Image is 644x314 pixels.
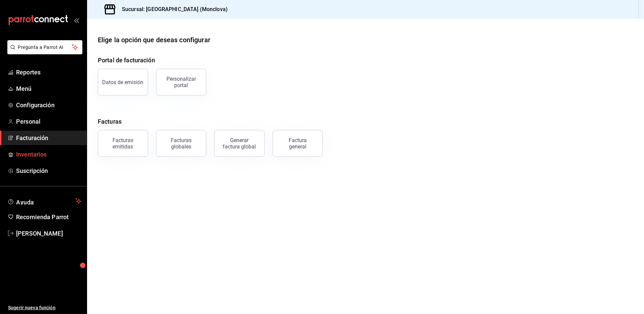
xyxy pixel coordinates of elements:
div: Personalizar portal [160,76,202,88]
button: open_drawer_menu [74,17,79,23]
span: Reportes [16,68,81,77]
span: [PERSON_NAME] [16,229,81,238]
button: Datos de emisión [98,69,148,96]
button: Factura general [273,130,323,157]
span: Recomienda Parrot [16,212,81,222]
span: Menú [16,84,81,93]
span: Facturación [16,133,81,142]
button: Facturas globales [156,130,206,157]
div: Facturas globales [160,137,202,150]
button: Personalizar portal [156,69,206,96]
span: Suscripción [16,166,81,175]
button: Pregunta a Parrot AI [7,40,82,54]
h3: Sucursal: [GEOGRAPHIC_DATA] (Monclova) [117,5,228,13]
div: Elige la opción que deseas configurar [98,35,210,45]
span: Inventarios [16,150,81,159]
span: Personal [16,117,81,126]
a: Pregunta a Parrot AI [5,49,82,56]
span: Ayuda [16,197,73,205]
div: Factura general [281,137,314,150]
div: Generar factura global [223,137,256,150]
h4: Facturas [98,117,633,126]
div: Datos de emisión [102,79,144,85]
span: Configuración [16,101,81,110]
span: Sugerir nueva función [8,304,81,311]
button: Generar factura global [214,130,265,157]
button: Facturas emitidas [98,130,148,157]
div: Facturas emitidas [102,137,144,150]
h4: Portal de facturación [98,56,633,65]
span: Pregunta a Parrot AI [18,44,72,51]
